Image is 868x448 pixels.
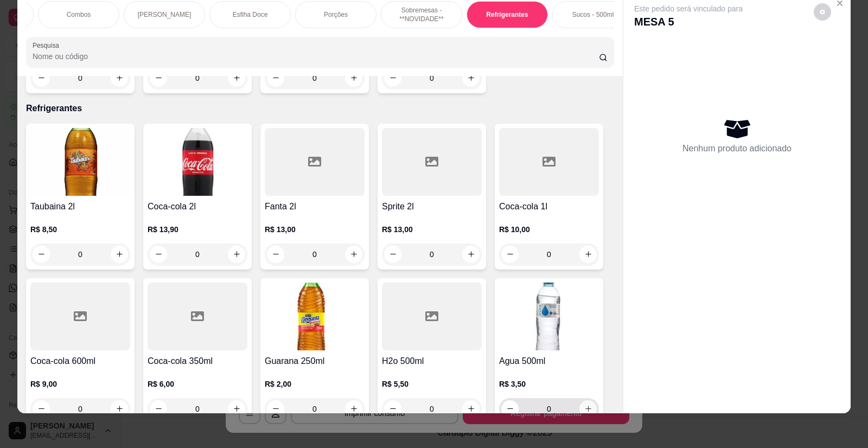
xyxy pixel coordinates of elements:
[267,400,284,418] button: decrease-product-quantity
[486,10,528,19] p: Refrigerantes
[390,6,453,23] p: Sobremesas - **NOVIDADE**
[384,246,401,263] button: decrease-product-quantity
[33,246,50,263] button: decrease-product-quantity
[33,41,63,50] label: Pesquisa
[382,379,482,389] p: R$ 5,50
[30,200,130,213] h4: Taubaina 2l
[233,10,268,19] p: Esfiha Doce
[579,246,597,263] button: increase-product-quantity
[382,355,482,368] h4: H2o 500ml
[138,10,192,19] p: [PERSON_NAME]
[499,224,599,235] p: R$ 10,00
[462,400,480,418] button: increase-product-quantity
[30,128,130,196] img: product-image
[499,283,599,350] img: product-image
[148,200,247,213] h4: Coca-cola 2l
[501,400,519,418] button: decrease-product-quantity
[384,400,401,418] button: decrease-product-quantity
[499,200,599,213] h4: Coca-cola 1l
[814,3,831,21] button: decrease-product-quantity
[382,200,482,213] h4: Sprite 2l
[267,69,284,87] button: decrease-product-quantity
[30,224,130,235] p: R$ 8,50
[150,69,167,87] button: decrease-product-quantity
[30,355,130,368] h4: Coca-cola 600ml
[462,246,480,263] button: increase-product-quantity
[265,200,365,213] h4: Fanta 2l
[499,379,599,389] p: R$ 3,50
[634,3,743,14] p: Este pedido será vinculado para
[345,400,362,418] button: increase-product-quantity
[228,246,245,263] button: increase-product-quantity
[33,51,599,62] input: Pesquisa
[501,246,519,263] button: decrease-product-quantity
[111,400,128,418] button: increase-product-quantity
[324,10,348,19] p: Porções
[267,246,284,263] button: decrease-product-quantity
[111,246,128,263] button: increase-product-quantity
[148,379,247,389] p: R$ 6,00
[345,69,362,87] button: increase-product-quantity
[228,400,245,418] button: increase-product-quantity
[33,400,50,418] button: decrease-product-quantity
[228,69,245,87] button: increase-product-quantity
[579,400,597,418] button: increase-product-quantity
[150,400,167,418] button: decrease-product-quantity
[67,10,91,19] p: Combos
[30,379,130,389] p: R$ 9,00
[382,224,482,235] p: R$ 13,00
[26,102,614,115] p: Refrigerantes
[265,379,365,389] p: R$ 2,00
[148,355,247,368] h4: Coca-cola 350ml
[499,355,599,368] h4: Agua 500ml
[148,128,247,196] img: product-image
[150,246,167,263] button: decrease-product-quantity
[682,142,792,155] p: Nenhum produto adicionado
[148,224,247,235] p: R$ 13,90
[572,10,614,19] p: Sucos - 500ml
[345,246,362,263] button: increase-product-quantity
[265,355,365,368] h4: Guarana 250ml
[634,14,743,29] p: MESA 5
[265,283,365,350] img: product-image
[265,224,365,235] p: R$ 13,00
